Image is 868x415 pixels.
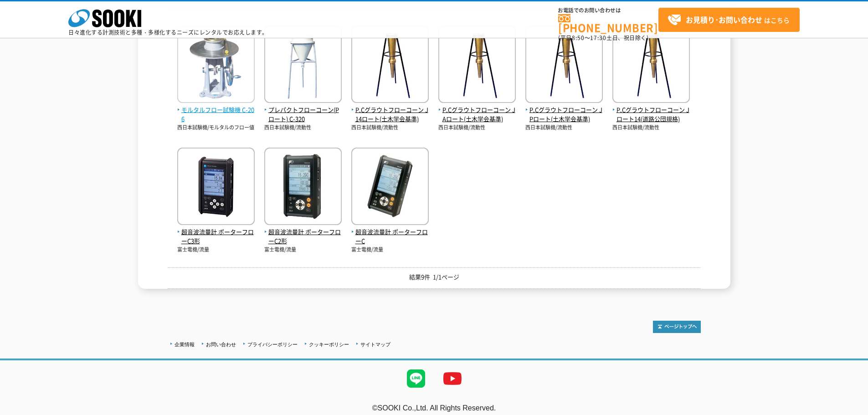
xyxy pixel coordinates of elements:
span: 超音波流量計 ポーターフローC2形 [264,227,342,246]
span: 超音波流量計 ポーターフローC3形 [177,227,255,246]
span: お電話でのお問い合わせは [558,8,658,13]
p: 結果9件 1/1ページ [168,272,701,282]
a: お見積り･お問い合わせはこちら [658,8,800,32]
span: P.Cグラウトフローコーン Jロート14(道路公団規格) [612,105,690,124]
a: P.Cグラウトフローコーン JAロート(土木学会基準) [438,96,516,124]
a: P.Cグラウトフローコーン Jロート14(道路公団規格) [612,96,690,124]
span: P.Cグラウトフローコーン JAロート(土木学会基準) [438,105,516,124]
img: ポーターフローC [351,148,429,227]
p: 西日本試験機/モルタルのフロー値 [177,124,255,132]
p: 西日本試験機/流動性 [351,124,429,132]
img: ポーターフローC3形 [177,148,255,227]
a: P.Cグラウトフローコーン JPロート(土木学会基準) [525,96,603,124]
img: ポーターフローC2形 [264,148,342,227]
p: 富士電機/流量 [264,246,342,254]
a: 超音波流量計 ポーターフローC3形 [177,218,255,246]
img: YouTube [434,360,471,397]
p: 富士電機/流量 [177,246,255,254]
span: P.Cグラウトフローコーン J14ロート(土木学会基準) [351,105,429,124]
img: JAロート(土木学会基準) [438,26,516,105]
a: [PHONE_NUMBER] [558,14,658,33]
a: モルタルフロー試験機 C-206 [177,96,255,124]
span: (平日 ～ 土日、祝日除く) [558,34,648,42]
a: 超音波流量計 ポーターフローC [351,218,429,246]
a: プライバシーポリシー [247,342,298,347]
p: 西日本試験機/流動性 [525,124,603,132]
a: クッキーポリシー [309,342,349,347]
span: 超音波流量計 ポーターフローC [351,227,429,246]
strong: お見積り･お問い合わせ [686,14,762,25]
span: プレパクトフローコーン(Pロート) C-320 [264,105,342,124]
p: 西日本試験機/流動性 [612,124,690,132]
a: P.Cグラウトフローコーン J14ロート(土木学会基準) [351,96,429,124]
img: C-206 [177,26,255,105]
p: 西日本試験機/流動性 [438,124,516,132]
img: トップページへ [653,321,701,333]
a: 企業情報 [175,342,195,347]
a: サイトマップ [360,342,390,347]
span: 17:30 [590,34,606,42]
img: C-320 [264,26,342,105]
img: LINE [398,360,434,397]
p: 富士電機/流量 [351,246,429,254]
img: Jロート14(道路公団規格) [612,26,690,105]
a: お問い合わせ [206,342,236,347]
p: 西日本試験機/流動性 [264,124,342,132]
span: はこちら [668,13,790,27]
a: 超音波流量計 ポーターフローC2形 [264,218,342,246]
p: 日々進化する計測技術と多種・多様化するニーズにレンタルでお応えします。 [68,30,268,35]
span: 8:50 [572,34,585,42]
img: J14ロート(土木学会基準) [351,26,429,105]
a: プレパクトフローコーン(Pロート) C-320 [264,96,342,124]
span: モルタルフロー試験機 C-206 [177,105,255,124]
img: JPロート(土木学会基準) [525,26,603,105]
span: P.Cグラウトフローコーン JPロート(土木学会基準) [525,105,603,124]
